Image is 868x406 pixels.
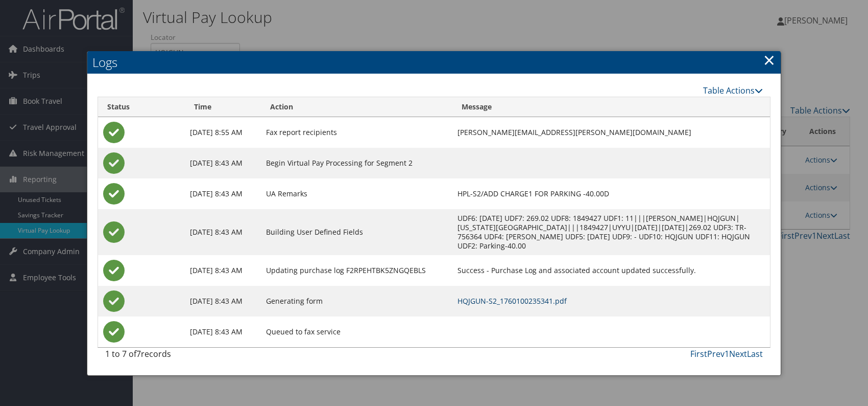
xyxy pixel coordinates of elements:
[105,348,258,365] div: 1 to 7 of records
[185,178,261,209] td: [DATE] 8:43 AM
[185,209,261,255] td: [DATE] 8:43 AM
[261,178,452,209] td: UA Remarks
[261,255,452,286] td: Updating purchase log F2RPEHTBK5ZNGQEBLS
[185,148,261,178] td: [DATE] 8:43 AM
[457,296,567,306] a: HQJGUN-S2_1760100235341.pdf
[690,348,707,359] a: First
[763,50,775,70] a: Close
[452,178,770,209] td: HPL-S2/ADD CHARGE1 FOR PARKING -40.00D
[185,317,261,347] td: [DATE] 8:43 AM
[725,348,729,359] a: 1
[98,97,185,117] th: Status: activate to sort column ascending
[747,348,763,359] a: Last
[185,286,261,317] td: [DATE] 8:43 AM
[261,317,452,347] td: Queued to fax service
[136,348,141,359] span: 7
[452,209,770,255] td: UDF6: [DATE] UDF7: 269.02 UDF8: 1849427 UDF1: 11|||[PERSON_NAME]|HQJGUN|[US_STATE][GEOGRAPHIC_DAT...
[261,286,452,317] td: Generating form
[87,51,781,74] h2: Logs
[452,97,770,117] th: Message: activate to sort column ascending
[261,209,452,255] td: Building User Defined Fields
[185,117,261,148] td: [DATE] 8:55 AM
[452,117,770,148] td: [PERSON_NAME][EMAIL_ADDRESS][PERSON_NAME][DOMAIN_NAME]
[703,85,763,96] a: Table Actions
[452,255,770,286] td: Success - Purchase Log and associated account updated successfully.
[261,117,452,148] td: Fax report recipients
[729,348,747,359] a: Next
[261,97,452,117] th: Action: activate to sort column ascending
[707,348,725,359] a: Prev
[185,255,261,286] td: [DATE] 8:43 AM
[261,148,452,178] td: Begin Virtual Pay Processing for Segment 2
[185,97,261,117] th: Time: activate to sort column ascending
